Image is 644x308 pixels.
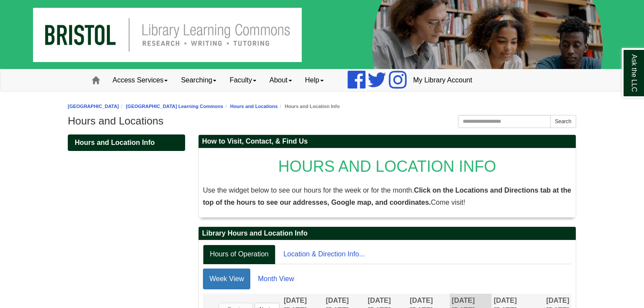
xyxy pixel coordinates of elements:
[106,69,174,91] a: Access Services
[299,69,330,91] a: Help
[68,134,185,151] div: Guide Pages
[410,297,433,304] span: [DATE]
[407,69,479,91] a: My Library Account
[199,227,576,240] h2: Library Hours and Location Info
[230,104,278,109] a: Hours and Locations
[223,69,263,91] a: Faculty
[326,297,349,304] span: [DATE]
[68,102,576,111] nav: breadcrumb
[550,115,576,128] button: Search
[203,187,571,206] span: Use the widget below to see our hours for the week or for the month. Come visit!
[494,297,517,304] span: [DATE]
[75,139,155,146] span: Hours and Location Info
[284,297,307,304] span: [DATE]
[546,297,569,304] span: [DATE]
[199,135,576,148] h2: How to Visit, Contact, & Find Us
[452,297,475,304] span: [DATE]
[68,115,576,127] h1: Hours and Locations
[68,134,185,151] a: Hours and Location Info
[278,102,340,111] li: Hours and Location Info
[126,104,223,109] a: [GEOGRAPHIC_DATA] Learning Commons
[276,245,372,264] a: Location & Direction Info...
[368,297,391,304] span: [DATE]
[68,104,119,109] a: [GEOGRAPHIC_DATA]
[203,269,250,289] a: Week View
[263,69,299,91] a: About
[203,245,276,264] a: Hours of Operation
[174,69,223,91] a: Searching
[251,269,300,289] a: Month View
[278,157,496,175] span: HOURS AND LOCATION INFO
